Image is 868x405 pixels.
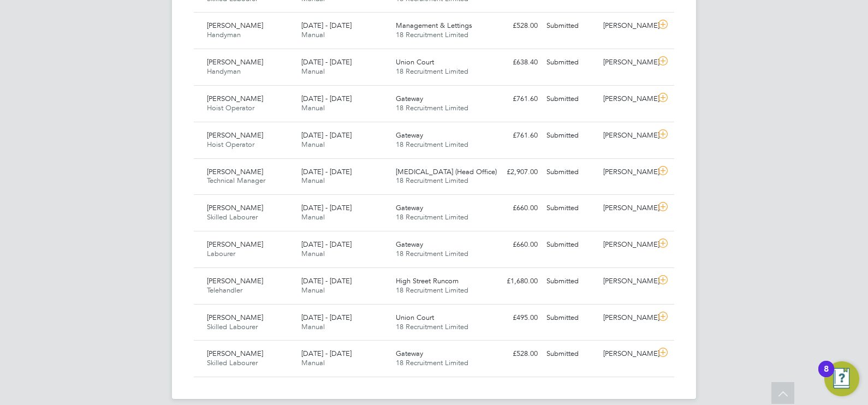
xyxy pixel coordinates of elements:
span: [PERSON_NAME] [207,167,263,176]
span: 18 Recruitment Limited [396,249,468,258]
span: Labourer [207,249,235,258]
span: Manual [301,140,325,149]
span: Manual [301,212,325,222]
div: £638.40 [485,53,542,72]
div: £2,907.00 [485,163,542,181]
span: Gateway [396,349,423,358]
div: [PERSON_NAME] [599,309,656,327]
div: Submitted [542,272,599,290]
span: 18 Recruitment Limited [396,30,468,39]
span: [PERSON_NAME] [207,21,263,30]
span: [PERSON_NAME] [207,203,263,212]
span: [DATE] - [DATE] [301,94,352,103]
div: Submitted [542,236,599,254]
span: Gateway [396,203,423,212]
span: 18 Recruitment Limited [396,103,468,112]
span: 18 Recruitment Limited [396,212,468,222]
span: Technical Manager [207,176,265,185]
span: [DATE] - [DATE] [301,130,352,140]
div: Submitted [542,309,599,327]
span: 18 Recruitment Limited [396,176,468,185]
span: Manual [301,176,325,185]
div: [PERSON_NAME] [599,17,656,35]
div: £528.00 [485,17,542,35]
span: 18 Recruitment Limited [396,285,468,295]
span: Manual [301,67,325,76]
span: [PERSON_NAME] [207,240,263,249]
span: [PERSON_NAME] [207,349,263,358]
span: [PERSON_NAME] [207,313,263,322]
span: Union Court [396,313,434,322]
div: [PERSON_NAME] [599,90,656,108]
span: 18 Recruitment Limited [396,67,468,76]
span: Manual [301,322,325,331]
div: £528.00 [485,345,542,363]
span: [DATE] - [DATE] [301,203,352,212]
div: 8 [824,369,829,383]
div: Submitted [542,345,599,363]
span: Handyman [207,30,241,39]
span: Manual [301,103,325,112]
span: Telehandler [207,285,242,295]
div: Submitted [542,53,599,72]
span: [DATE] - [DATE] [301,57,352,67]
span: 18 Recruitment Limited [396,322,468,331]
div: [PERSON_NAME] [599,199,656,217]
span: [DATE] - [DATE] [301,276,352,285]
span: 18 Recruitment Limited [396,140,468,149]
div: £495.00 [485,309,542,327]
div: £761.60 [485,127,542,145]
span: 18 Recruitment Limited [396,358,468,367]
div: £1,680.00 [485,272,542,290]
div: £660.00 [485,236,542,254]
span: Skilled Labourer [207,322,258,331]
span: [MEDICAL_DATA] (Head Office) [396,167,497,176]
div: Submitted [542,17,599,35]
span: Gateway [396,240,423,249]
div: Submitted [542,127,599,145]
div: [PERSON_NAME] [599,236,656,254]
span: High Street Runcorn [396,276,459,285]
div: [PERSON_NAME] [599,127,656,145]
span: Skilled Labourer [207,212,258,222]
span: Hoist Operator [207,103,254,112]
span: Gateway [396,130,423,140]
button: Open Resource Center, 8 new notifications [824,361,859,396]
span: Manual [301,285,325,295]
span: Union Court [396,57,434,67]
div: [PERSON_NAME] [599,53,656,72]
span: [PERSON_NAME] [207,276,263,285]
span: [DATE] - [DATE] [301,240,352,249]
span: [DATE] - [DATE] [301,313,352,322]
div: £660.00 [485,199,542,217]
span: Handyman [207,67,241,76]
span: Gateway [396,94,423,103]
div: [PERSON_NAME] [599,272,656,290]
div: Submitted [542,163,599,181]
span: [PERSON_NAME] [207,94,263,103]
div: £761.60 [485,90,542,108]
span: [PERSON_NAME] [207,130,263,140]
span: Skilled Labourer [207,358,258,367]
span: Management & Lettings [396,21,472,30]
span: Manual [301,358,325,367]
span: Hoist Operator [207,140,254,149]
div: [PERSON_NAME] [599,163,656,181]
span: [DATE] - [DATE] [301,21,352,30]
span: Manual [301,30,325,39]
span: [DATE] - [DATE] [301,349,352,358]
span: [PERSON_NAME] [207,57,263,67]
div: Submitted [542,199,599,217]
div: Submitted [542,90,599,108]
span: Manual [301,249,325,258]
span: [DATE] - [DATE] [301,167,352,176]
div: [PERSON_NAME] [599,345,656,363]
